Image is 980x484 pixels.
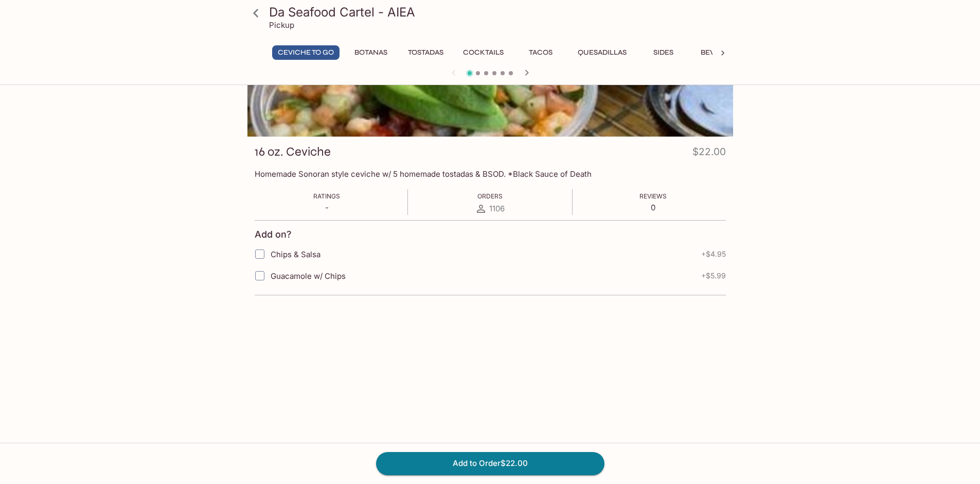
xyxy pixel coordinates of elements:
[477,192,503,200] span: Orders
[271,249,320,259] span: Chips & Salsa
[255,229,292,240] h4: Add on?
[255,169,726,179] p: Homemade Sonoran style ceviche w/ 5 homemade tostadas & BSOD. *Black Sauce of Death
[701,250,726,258] span: + $4.95
[348,45,394,60] button: Botanas
[572,45,632,60] button: Quesadillas
[457,45,509,60] button: Cocktails
[518,45,564,60] button: Tacos
[695,45,749,60] button: Beverages
[313,192,340,200] span: Ratings
[269,4,729,20] h3: Da Seafood Cartel - AIEA
[701,272,726,280] span: + $5.99
[402,45,449,60] button: Tostadas
[639,203,667,212] p: 0
[269,20,294,30] p: Pickup
[255,144,331,160] h3: 16 oz. Ceviche
[313,203,340,212] p: -
[640,45,687,60] button: Sides
[376,452,604,475] button: Add to Order$22.00
[271,271,346,281] span: Guacamole w/ Chips
[272,45,340,60] button: Ceviche To Go
[692,144,726,164] h4: $22.00
[639,192,667,200] span: Reviews
[489,204,505,213] span: 1106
